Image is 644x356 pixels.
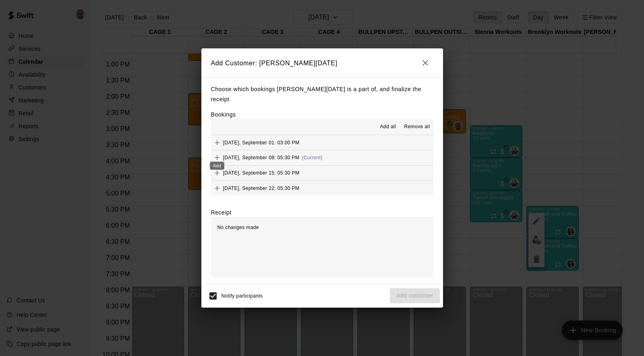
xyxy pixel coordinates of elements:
span: Add [211,154,223,160]
span: Notify participants [222,293,263,299]
div: Add [210,162,224,170]
span: Remove all [404,123,430,131]
span: [DATE], September 08: 05:30 PM [223,155,300,160]
span: Add all [380,123,396,131]
span: (Current) [302,155,323,160]
span: [DATE], September 01: 03:00 PM [223,139,300,145]
label: Bookings [211,111,236,118]
h2: Add Customer: [PERSON_NAME][DATE] [201,48,443,77]
button: Add all [375,121,401,133]
button: Add[DATE], September 15: 05:30 PM [211,166,433,181]
button: Add[DATE], September 22: 05:30 PM [211,181,433,196]
p: Choose which bookings [PERSON_NAME][DATE] is a part of, and finalize the receipt [211,84,433,104]
button: Remove all [401,121,433,133]
span: No changes made [217,225,259,230]
button: Add[DATE], September 01: 03:00 PM [211,135,433,150]
span: Add [211,139,223,145]
span: [DATE], September 15: 05:30 PM [223,170,300,176]
span: [DATE], September 22: 05:30 PM [223,185,300,191]
span: Add [211,185,223,191]
span: Add [211,170,223,176]
button: Add[DATE], September 08: 05:30 PM(Current) [211,150,433,165]
label: Receipt [211,208,232,217]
